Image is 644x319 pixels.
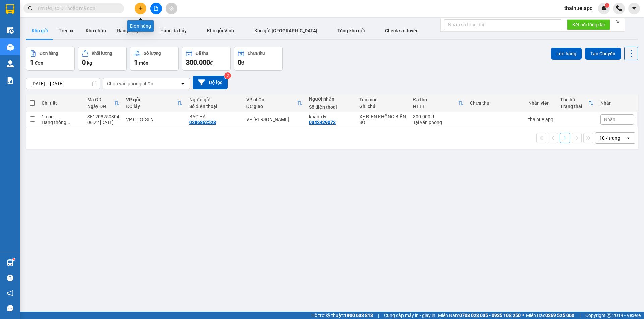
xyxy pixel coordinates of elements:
[7,44,14,51] img: warehouse-icon
[567,19,610,30] button: Kết nối tổng đài
[169,6,174,11] span: aim
[123,94,186,112] th: Toggle SortBy
[248,51,265,56] div: Chưa thu
[7,27,14,34] img: warehouse-icon
[92,51,112,56] div: Khối lượng
[180,81,185,86] svg: open
[309,119,336,125] div: 0342429073
[246,117,303,122] div: VP [PERSON_NAME]
[78,47,127,71] button: Khối lượng0kg
[26,23,53,39] button: Kho gửi
[470,100,522,106] div: Chưa thu
[166,3,177,14] button: aim
[134,58,138,66] span: 1
[7,290,13,296] span: notification
[528,100,553,106] div: Nhân viên
[126,97,177,102] div: VP gửi
[150,3,162,14] button: file-add
[224,72,231,79] sup: 2
[309,104,353,110] div: Số điện thoại
[628,3,640,14] button: caret-down
[84,94,123,112] th: Toggle SortBy
[82,58,86,66] span: 0
[337,28,365,33] span: Tổng kho gửi
[26,47,75,71] button: Đơn hàng1đơn
[413,97,458,102] div: Đã thu
[7,60,14,67] img: warehouse-icon
[604,117,615,122] span: Nhãn
[309,114,353,119] div: khánh ly
[189,119,216,125] div: 0386862528
[309,96,353,102] div: Người nhận
[87,119,119,125] div: 06:22 [DATE]
[87,97,114,102] div: Mã GD
[189,97,239,102] div: Người gửi
[385,28,419,33] span: Check sai tuyến
[87,114,119,119] div: SE1208250804
[438,312,521,319] span: Miền Nam
[626,135,631,141] svg: open
[545,313,574,318] strong: 0369 525 060
[42,100,80,106] div: Chi tiết
[241,60,244,66] span: đ
[560,133,570,143] button: 1
[42,114,80,119] div: 1 món
[87,104,114,109] div: Ngày ĐH
[246,104,297,109] div: ĐC giao
[35,60,43,66] span: đơn
[585,48,621,60] button: Tạo Chuyến
[186,58,210,66] span: 300.000
[359,104,407,109] div: Ghi chú
[139,60,148,66] span: món
[444,19,561,30] input: Nhập số tổng đài
[522,314,524,317] span: ⚪️
[560,97,588,102] div: Thu hộ
[559,4,598,12] span: thaihue.apq
[413,119,463,125] div: Tại văn phòng
[13,258,15,260] sup: 1
[606,3,608,8] span: 1
[572,21,605,28] span: Kết nối tổng đài
[557,94,597,112] th: Toggle SortBy
[607,313,611,318] span: copyright
[138,6,143,11] span: plus
[182,47,231,71] button: Đã thu300.000đ
[359,97,407,102] div: Tên món
[311,312,373,319] span: Hỗ trợ kỹ thuật:
[384,312,436,319] span: Cung cấp máy in - giấy in:
[616,5,622,11] img: phone-icon
[196,51,208,56] div: Đã thu
[526,312,574,319] span: Miền Bắc
[28,6,33,11] span: search
[601,5,607,11] img: icon-new-feature
[37,5,116,12] input: Tìm tên, số ĐT hoặc mã đơn
[615,19,620,24] span: close
[246,97,297,102] div: VP nhận
[189,114,239,119] div: BÁC HÀ
[413,104,458,109] div: HTTT
[111,23,150,39] button: Hàng đã giao
[42,119,80,125] div: Hàng thông thường
[599,135,620,141] div: 10 / trang
[238,58,241,66] span: 0
[254,28,317,33] span: Kho gửi [GEOGRAPHIC_DATA]
[528,117,553,122] div: thaihue.apq
[560,104,588,109] div: Trạng thái
[80,23,111,39] button: Kho nhận
[459,313,521,318] strong: 0708 023 035 - 0935 103 250
[605,3,609,8] sup: 1
[66,119,70,125] span: ...
[7,305,13,311] span: message
[378,312,379,319] span: |
[126,117,182,122] div: VP CHỢ SEN
[40,51,58,56] div: Đơn hàng
[53,23,80,39] button: Trên xe
[26,78,100,89] input: Select a date range.
[243,94,306,112] th: Toggle SortBy
[413,114,463,119] div: 300.000 đ
[234,47,283,71] button: Chưa thu0đ
[344,313,373,318] strong: 1900 633 818
[6,4,14,14] img: logo-vxr
[359,114,407,125] div: XE ĐIỆN KHÔNG BIỂN SỐ
[130,47,179,71] button: Số lượng1món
